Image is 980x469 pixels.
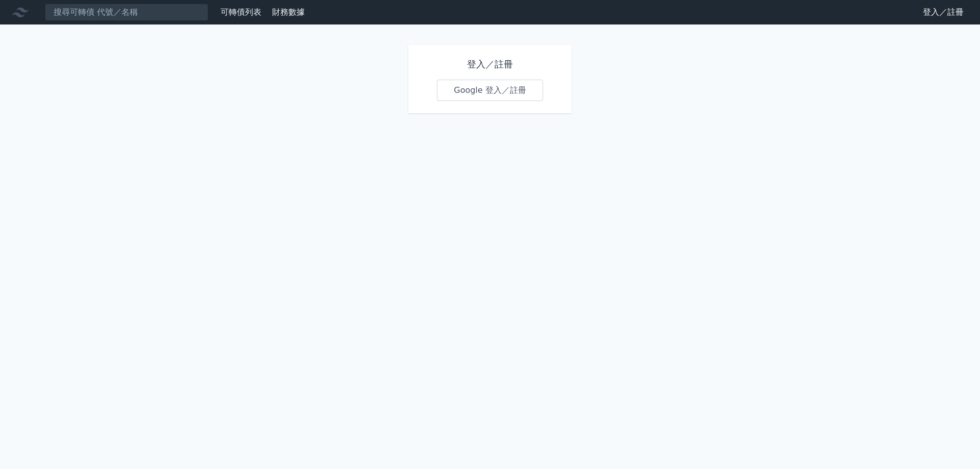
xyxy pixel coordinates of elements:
[220,7,261,17] a: 可轉債列表
[437,57,543,71] h1: 登入／註冊
[45,4,208,21] input: 搜尋可轉債 代號／名稱
[915,4,972,20] a: 登入／註冊
[272,7,305,17] a: 財務數據
[437,80,543,101] a: Google 登入／註冊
